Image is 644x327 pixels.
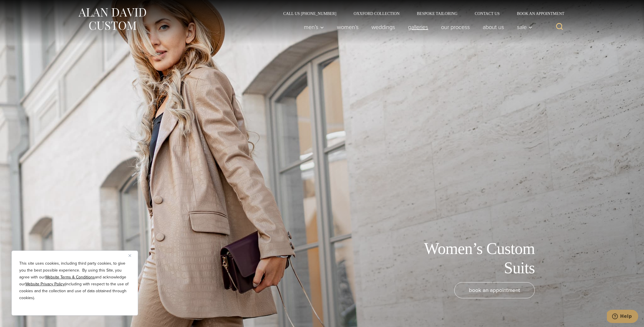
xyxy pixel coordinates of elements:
nav: Primary Navigation [298,21,536,33]
a: About Us [476,21,511,33]
a: Oxxford Collection [345,11,408,16]
a: Website Privacy Policy [25,281,65,287]
a: Website Terms & Conditions [45,274,95,280]
a: book an appointment [454,282,535,298]
a: Book an Appointment [508,11,566,16]
a: weddings [365,21,402,33]
h1: Women’s Custom Suits [405,239,535,278]
button: View Search Form [553,20,566,34]
button: Close [129,252,135,259]
a: Call Us [PHONE_NUMBER] [275,11,345,16]
img: Alan David Custom [78,6,147,32]
button: Men’s sub menu toggle [298,21,331,33]
iframe: Opens a widget where you can chat to one of our agents [607,310,638,324]
p: This site uses cookies, including third party cookies, to give you the best possible experience. ... [19,260,130,301]
a: Galleries [402,21,435,33]
a: Our Process [435,21,476,33]
nav: Secondary Navigation [275,11,566,16]
img: Close [129,254,131,257]
span: book an appointment [469,286,520,294]
a: Women’s [331,21,365,33]
a: Bespoke Tailoring [408,11,466,16]
a: Contact Us [466,11,508,16]
button: Sale sub menu toggle [511,21,536,33]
